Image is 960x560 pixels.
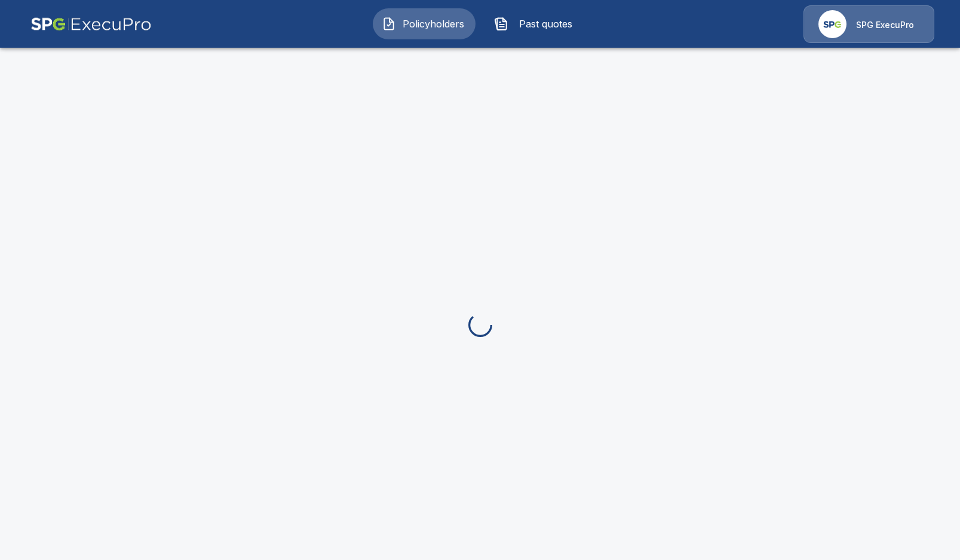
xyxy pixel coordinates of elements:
img: Policyholders Icon [382,17,396,31]
p: SPG ExecuPro [856,19,914,31]
img: Past quotes Icon [494,17,508,31]
a: Agency IconSPG ExecuPro [803,5,934,43]
img: AA Logo [30,5,152,43]
span: Past quotes [513,17,579,31]
button: Past quotes IconPast quotes [485,8,588,39]
button: Policyholders IconPolicyholders [373,8,476,39]
img: Agency Icon [818,10,846,38]
span: Policyholders [401,17,467,31]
